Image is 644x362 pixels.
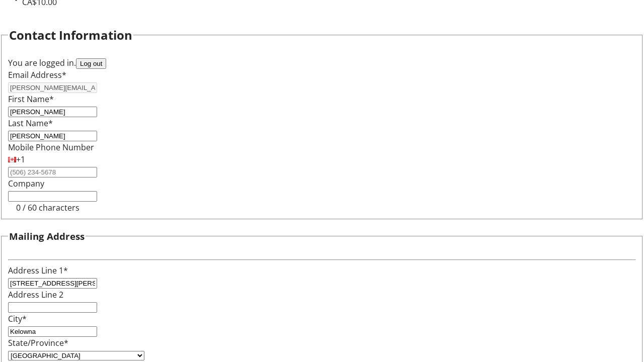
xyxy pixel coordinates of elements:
[8,337,68,348] label: State/Province*
[8,94,54,105] label: First Name*
[16,202,79,213] tr-character-limit: 0 / 60 characters
[9,26,132,44] h2: Contact Information
[8,69,66,80] label: Email Address*
[8,57,636,69] div: You are logged in.
[8,178,44,189] label: Company
[8,118,53,129] label: Last Name*
[9,229,85,243] h3: Mailing Address
[8,278,97,289] input: Address
[8,265,68,276] label: Address Line 1*
[8,142,94,153] label: Mobile Phone Number
[8,313,27,324] label: City*
[8,289,63,300] label: Address Line 2
[76,58,106,69] button: Log out
[8,326,97,337] input: City
[8,167,97,177] input: (506) 234-5678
